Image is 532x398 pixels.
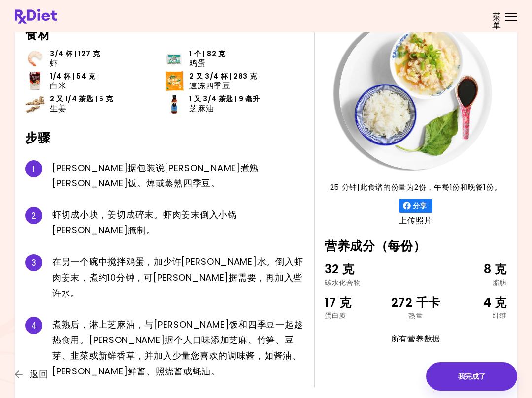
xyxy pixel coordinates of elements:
div: 在 另 一 个 碗 中 搅 拌 鸡 蛋 ， 加 少 许 [PERSON_NAME] 水 。 倒 入 虾 肉 姜 末 ， 煮 约 1 0 分 钟 ， 可 [PERSON_NAME] 据 需 要 ，... [52,254,304,301]
p: 25 分钟 | 此食谱的份量为2份，午餐1份和晚餐1份。 [325,179,507,195]
div: 虾 切 成 小 块 ， 姜 切 成 碎 末 。 虾 肉 姜 末 倒 入 小 锅 [PERSON_NAME] 腌 制 。 [52,207,304,238]
h2: 步骤 [25,130,304,146]
span: 分享 [411,202,429,210]
span: 白米 [50,81,66,90]
img: 膳食良方 [15,9,57,24]
div: 蛋白质 [325,312,385,319]
button: 返回 [15,369,74,380]
span: 鸡蛋 [189,58,205,68]
h2: 食材 [25,27,304,43]
span: 3/4 杯 | 127 克 [50,49,100,58]
div: 2 [25,207,42,224]
span: 菜单 [492,12,501,30]
a: 所有营养数据 [391,333,440,344]
button: 我完成了 [426,362,517,391]
div: 纤维 [446,312,507,319]
span: 速冻四季豆 [189,81,230,90]
div: 热量 [385,312,446,319]
span: 1 又 3/4 茶匙 | 9 毫升 [189,94,260,104]
h2: 营养成分（每份） [325,238,507,254]
button: 分享 [399,199,432,213]
span: 2 又 1/4 茶匙 | 5 克 [50,94,113,104]
div: 272 千卡 [385,293,446,312]
span: 1 个 | 82 克 [189,49,225,58]
div: [PERSON_NAME] 据 包 装 说 [PERSON_NAME] 煮 熟 [PERSON_NAME] 饭 。 焯 或 蒸 熟 四 季 豆 。 [52,160,304,192]
div: 17 克 [325,293,385,312]
a: 上传照片 [399,215,432,226]
div: 3 [25,254,42,271]
span: 芝麻油 [189,104,214,113]
span: 1/4 杯 | 54 克 [50,72,96,81]
span: 虾 [50,58,58,68]
div: 碳水化合物 [325,279,385,286]
div: 4 克 [446,293,507,312]
div: 4 [25,317,42,334]
div: 脂肪 [446,279,507,286]
div: 32 克 [325,260,385,279]
div: 8 克 [446,260,507,279]
span: 生姜 [50,104,66,113]
span: 返回 [30,369,48,380]
span: 2 又 3/4 杯 | 283 克 [189,72,257,81]
div: 煮 熟 后 ， 淋 上 芝 麻 油 ， 与 [PERSON_NAME] 饭 和 四 季 豆 一 起 趁 热 食 用 。 [PERSON_NAME] 据 个 人 口 味 添 加 芝 麻 、 竹 笋... [52,317,304,379]
div: 1 [25,160,42,177]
